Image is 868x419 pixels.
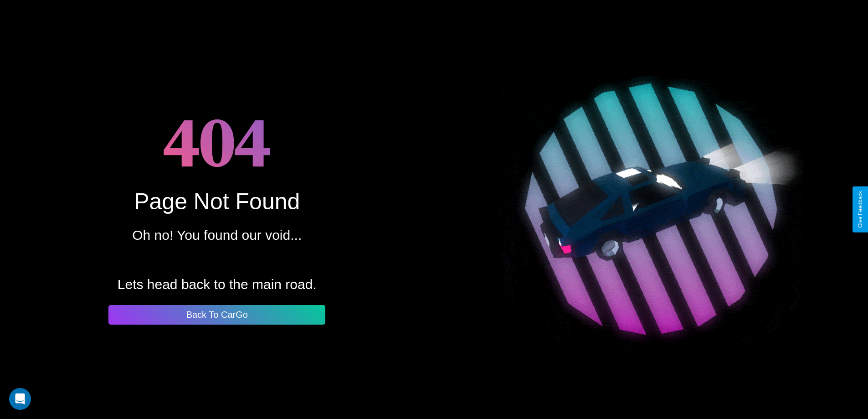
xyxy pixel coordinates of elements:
[9,388,31,410] div: Open Intercom Messenger
[163,95,271,188] h1: 404
[134,188,300,215] div: Page Not Found
[499,57,803,362] img: spinning car
[108,305,325,325] button: Back To CarGo
[857,191,863,228] div: Give Feedback
[118,223,317,297] p: Oh no! You found our void... Lets head back to the main road.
